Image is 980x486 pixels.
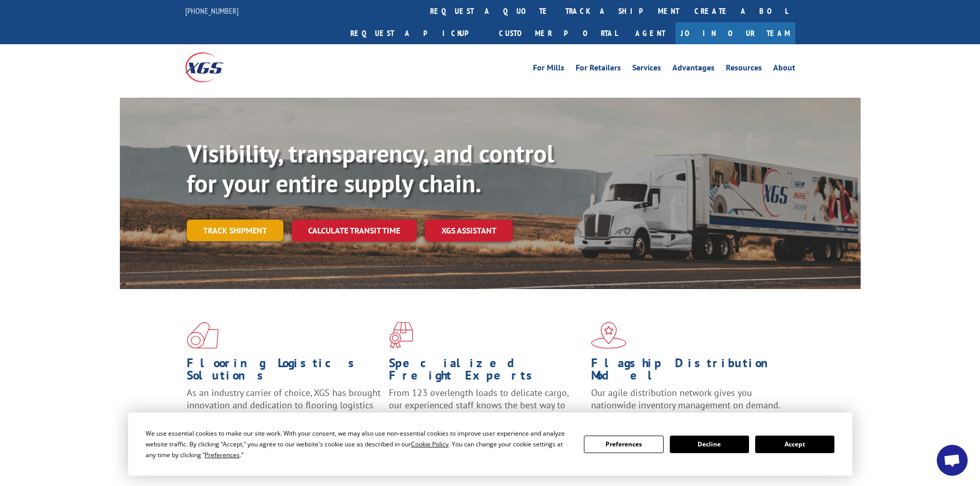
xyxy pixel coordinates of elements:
div: Cookie Consent Prompt [128,412,852,476]
a: Request a pickup [343,22,491,44]
a: For Mills [533,64,564,75]
a: Resources [726,64,762,75]
h1: Flooring Logistics Solutions [187,357,381,387]
img: xgs-icon-flagship-distribution-model-red [591,322,627,349]
a: XGS ASSISTANT [425,220,513,242]
p: From 123 overlength loads to delicate cargo, our experienced staff knows the best way to move you... [389,387,583,433]
div: We use essential cookies to make our site work. With your consent, we may also use non-essential ... [146,428,572,460]
img: xgs-icon-total-supply-chain-intelligence-red [187,322,219,349]
span: Preferences [205,451,240,459]
a: Customer Portal [491,22,625,44]
a: Track shipment [187,220,283,241]
button: Preferences [584,436,663,453]
a: Join Our Team [675,22,795,44]
b: Visibility, transparency, and control for your entire supply chain. [187,137,554,199]
a: About [773,64,795,75]
a: Advantages [672,64,715,75]
a: For Retailers [576,64,621,75]
button: Decline [670,436,749,453]
a: [PHONE_NUMBER] [185,6,239,16]
h1: Flagship Distribution Model [591,357,786,387]
span: Our agile distribution network gives you nationwide inventory management on demand. [591,387,780,411]
a: Services [632,64,661,75]
span: Cookie Policy [411,440,449,448]
a: Open chat [937,445,968,476]
button: Accept [755,436,834,453]
a: Calculate transit time [292,220,417,242]
img: xgs-icon-focused-on-flooring-red [389,322,413,349]
span: As an industry carrier of choice, XGS has brought innovation and dedication to flooring logistics... [187,387,381,423]
a: Agent [625,22,675,44]
h1: Specialized Freight Experts [389,357,583,387]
